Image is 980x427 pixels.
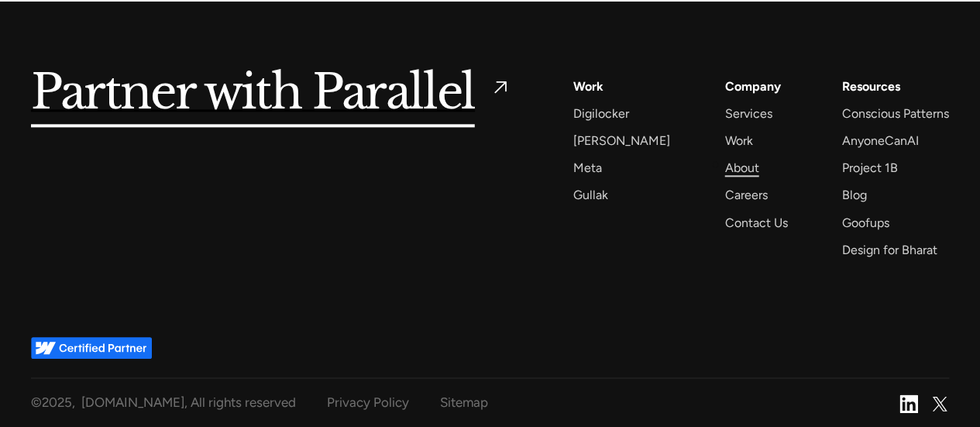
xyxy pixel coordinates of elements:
a: Digilocker [573,103,629,124]
a: About [724,157,758,178]
a: Company [724,76,780,97]
a: Services [724,103,772,124]
a: [PERSON_NAME] [573,130,670,151]
span: 2025 [42,394,72,410]
a: Conscious Patterns [842,103,949,124]
a: Project 1B [842,157,898,178]
h5: Partner with Parallel [31,76,475,112]
a: Work [573,76,603,97]
a: Work [724,130,752,151]
a: AnyoneCanAI [842,130,919,151]
a: Contact Us [724,212,787,233]
a: Blog [842,184,867,205]
div: Resources [842,76,900,97]
a: Privacy Policy [327,391,409,415]
div: © , [DOMAIN_NAME], All rights reserved [31,391,296,415]
a: Goofups [842,212,889,233]
a: Sitemap [440,391,488,415]
a: Design for Bharat [842,239,937,260]
a: Partner with Parallel [31,76,511,112]
a: Gullak [573,184,608,205]
a: Careers [724,184,767,205]
a: Meta [573,157,602,178]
